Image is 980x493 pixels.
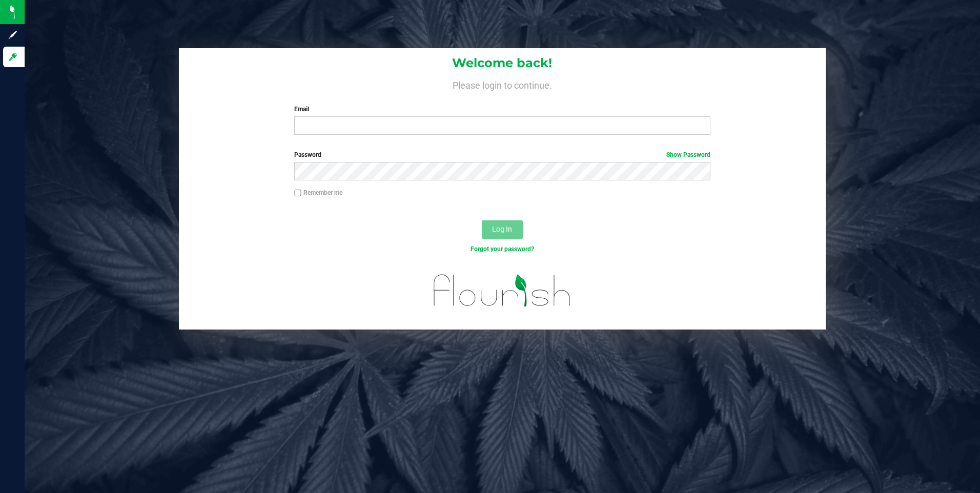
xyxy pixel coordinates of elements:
a: Forgot your password? [471,245,534,253]
inline-svg: Sign up [8,30,18,40]
a: Show Password [666,151,710,158]
h1: Welcome back! [179,56,826,70]
h4: Please login to continue. [179,78,826,90]
span: Password [294,151,321,158]
button: Log In [482,220,523,239]
input: Remember me [294,190,301,197]
inline-svg: Log in [8,52,18,62]
label: Email [294,105,710,114]
span: Log In [492,225,512,233]
label: Remember me [294,188,342,197]
img: flourish_logo.svg [421,264,583,317]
